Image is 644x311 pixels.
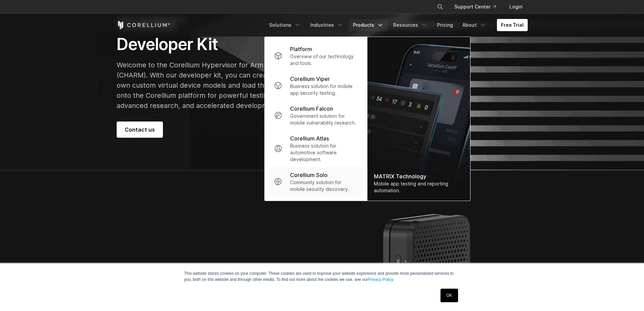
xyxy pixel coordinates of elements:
[367,37,470,201] a: MATRIX Technology Mobile app testing and reporting automation.
[440,289,458,302] a: OK
[433,19,457,31] a: Pricing
[374,180,463,194] div: Mobile app testing and reporting automation.
[367,37,470,201] img: Matrix_WebNav_1x
[268,101,363,130] a: Corellium Falcon Government solution for mobile vulnerability research.
[117,121,163,138] a: Contact us
[290,105,333,113] p: Corellium Falcon
[306,19,348,31] a: Industries
[374,172,463,180] div: MATRIX Technology
[349,19,388,31] a: Products
[290,179,357,193] p: Community solution for mobile security discovery.
[265,19,528,31] div: Navigation Menu
[268,130,363,167] a: Corellium Atlas Business solution for automotive software development.
[497,19,528,31] a: Free Trial
[368,277,394,282] a: Privacy Policy.
[265,19,305,31] a: Solutions
[117,60,290,111] p: Welcome to the Corellium Hypervisor for Arm (CHARM). With our developer kit, you can create your ...
[504,1,528,13] a: Login
[290,113,357,126] p: Government solution for mobile vulnerability research.
[290,171,328,179] p: Corellium Solo
[449,1,501,13] a: Support Center
[290,142,357,163] p: Business solution for automotive software development.
[268,71,363,101] a: Corellium Viper Business solution for mobile app security testing.
[434,1,446,13] button: Search
[290,134,329,142] p: Corellium Atlas
[429,1,528,13] div: Navigation Menu
[268,41,363,71] a: Platform Overview of our technology and tools.
[458,19,490,31] a: About
[268,167,363,197] a: Corellium Solo Community solution for mobile security discovery.
[290,83,357,96] p: Business solution for mobile app security testing.
[290,45,312,53] p: Platform
[117,21,170,29] a: Corellium Home
[290,53,357,67] p: Overview of our technology and tools.
[290,75,330,83] p: Corellium Viper
[184,270,460,283] p: This website stores cookies on your computer. These cookies are used to improve your website expe...
[125,126,155,134] span: Contact us
[389,19,432,31] a: Resources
